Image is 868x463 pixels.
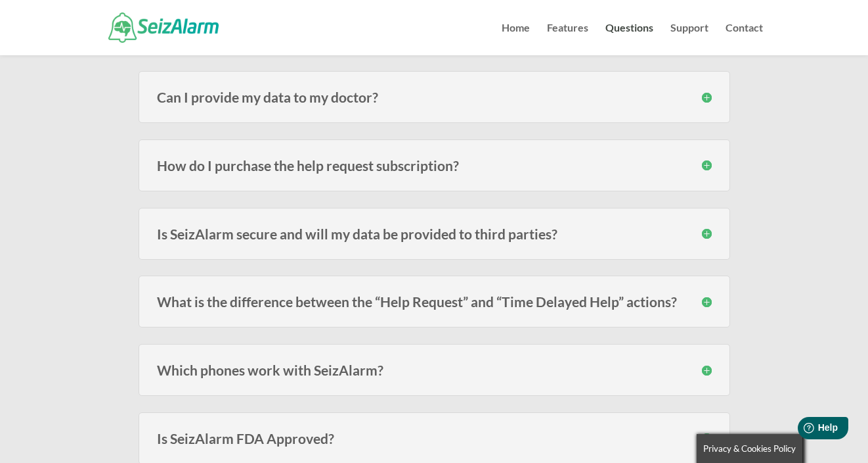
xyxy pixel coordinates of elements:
[751,412,854,449] iframe: Help widget launcher
[157,227,712,241] h3: Is SeizAlarm secure and will my data be provided to third parties?
[157,363,712,377] h3: Which phones work with SeizAlarm?
[703,443,796,454] span: Privacy & Cookies Policy
[108,12,219,42] img: SeizAlarm
[157,90,712,104] h3: Can I provide my data to my doctor?
[502,23,530,55] a: Home
[157,431,712,445] h3: Is SeizAlarm FDA Approved?
[726,23,763,55] a: Contact
[670,23,708,55] a: Support
[605,23,653,55] a: Questions
[157,158,712,172] h3: How do I purchase the help request subscription?
[547,23,588,55] a: Features
[157,295,712,308] h3: What is the difference between the “Help Request” and “Time Delayed Help” actions?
